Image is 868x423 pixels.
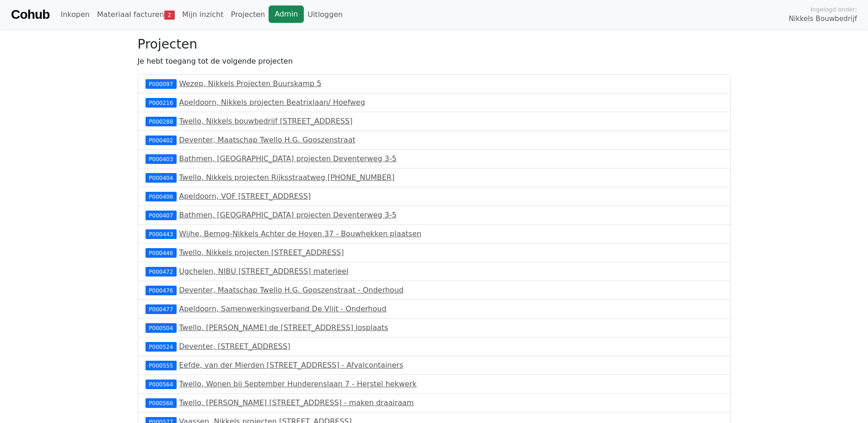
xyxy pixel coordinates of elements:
span: 2 [164,11,175,20]
a: Eefde, van der Mierden [STREET_ADDRESS] - Afvalcontainers [179,361,403,369]
span: Ingelogd onder: [810,5,857,14]
a: Bathmen, [GEOGRAPHIC_DATA] projecten Deventerweg 3-5 [179,211,396,219]
a: Cohub [11,4,49,26]
a: Apeldoorn, Nikkels projecten Beatrixlaan/ Hoefweg [179,98,365,107]
div: P000402 [146,136,177,145]
div: P000443 [146,229,177,239]
a: Deventer, Maatschap Twello H.G. Gooszenstraat [179,136,355,144]
a: Materiaal facturen2 [93,5,178,24]
a: Inkopen [57,5,93,24]
div: P000504 [146,323,177,332]
div: P000403 [146,154,177,163]
div: P000472 [146,267,177,276]
a: Twello, [PERSON_NAME] [STREET_ADDRESS] - maken draairaam [179,398,414,407]
h3: Projecten [138,37,731,52]
div: P000564 [146,380,177,389]
div: P000524 [146,342,177,351]
a: Wezep, Nikkels Projecten Buurskamp 5 [179,79,321,88]
a: Projecten [227,5,269,24]
div: P000566 [146,398,177,407]
a: Mijn inzicht [178,5,227,24]
a: Admin [269,5,304,23]
a: Deventer, Maatschap Twello H.G. Gooszenstraat - Onderhoud [179,286,404,294]
a: Twello, Nikkels bouwbedrijf [STREET_ADDRESS] [179,117,352,125]
div: P000404 [146,173,177,182]
div: P000446 [146,248,177,257]
div: P000216 [146,98,177,107]
a: Twello, Nikkels projecten [STREET_ADDRESS] [179,248,344,257]
a: Bathmen, [GEOGRAPHIC_DATA] projecten Deventerweg 3-5 [179,154,396,163]
a: Twello, Wonen bij September Hunderenslaan 7 - Herstel hekwerk [179,380,416,388]
a: Wijhe, Bemog-Nikkels Achter de Hoven 37 - Bouwhekken plaatsen [179,229,421,238]
div: P000097 [146,79,177,88]
div: P000477 [146,304,177,314]
div: P000406 [146,192,177,201]
a: Twello, Nikkels projecten Rijksstraatweg [PHONE_NUMBER] [179,173,394,182]
a: Apeldoorn, VOF [STREET_ADDRESS] [179,192,311,201]
a: Apeldoorn, Samenwerkingsverband De Vlijt - Onderhoud [179,304,386,313]
a: Deventer, [STREET_ADDRESS] [179,342,290,351]
p: Je hebt toegang tot de volgende projecten [138,56,731,67]
a: Twello, [PERSON_NAME] de [STREET_ADDRESS] losplaats [179,323,388,332]
div: P000407 [146,211,177,220]
div: P000288 [146,117,177,126]
div: P000476 [146,286,177,295]
a: Uitloggen [304,5,346,24]
a: Ugchelen, NIBU [STREET_ADDRESS] materieel [179,267,348,276]
span: Nikkels Bouwbedrijf [789,14,857,24]
div: P000555 [146,361,177,370]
